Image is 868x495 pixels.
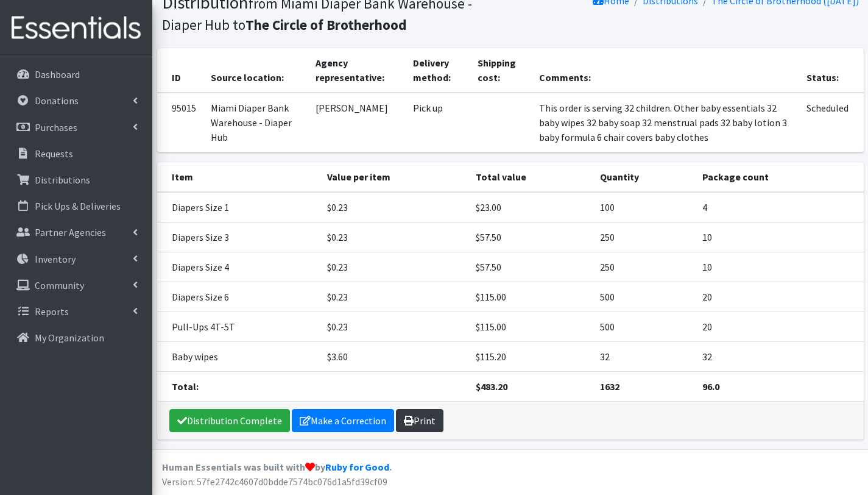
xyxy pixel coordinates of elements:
a: Ruby for Good [325,461,389,473]
td: Pick up [406,93,471,152]
td: 10 [695,223,864,252]
th: Total value [468,162,593,192]
td: Scheduled [799,93,863,152]
td: $0.23 [320,252,468,282]
td: 500 [593,312,695,342]
td: 10 [695,252,864,282]
a: Reports [5,299,147,324]
a: Purchases [5,115,147,140]
b: The Circle of Brotherhood [245,16,407,34]
td: $23.00 [468,192,593,223]
td: Diapers Size 6 [157,282,320,312]
a: Donations [5,88,147,113]
strong: $483.20 [476,380,507,393]
p: Community [35,279,84,291]
a: Inventory [5,247,147,271]
a: Requests [5,141,147,166]
p: Purchases [35,121,77,134]
p: Donations [35,94,79,107]
td: This order is serving 32 children. Other baby essentials 32 baby wipes 32 baby soap 32 menstrual ... [532,93,800,152]
td: $0.23 [320,282,468,312]
a: Pick Ups & Deliveries [5,194,147,218]
p: Reports [35,305,69,318]
td: [PERSON_NAME] [308,93,406,152]
td: $57.50 [468,223,593,252]
td: Pull-Ups 4T-5T [157,312,320,342]
td: 500 [593,282,695,312]
th: Item [157,162,320,192]
th: Shipping cost: [470,48,531,93]
td: $115.00 [468,312,593,342]
th: Agency representative: [308,48,406,93]
td: 250 [593,223,695,252]
a: Make a Correction [292,409,394,432]
td: 100 [593,192,695,223]
a: My Organization [5,326,147,350]
a: Print [396,409,443,432]
td: 20 [695,282,864,312]
th: Status: [799,48,863,93]
a: Distribution Complete [169,409,290,432]
strong: 1632 [600,380,619,393]
th: Comments: [532,48,800,93]
td: 32 [593,342,695,372]
td: Diapers Size 3 [157,223,320,252]
td: $115.00 [468,282,593,312]
span: Version: 57fe2742c4607d0bdde7574bc076d1a5fd39cf09 [162,475,387,488]
a: Partner Agencies [5,220,147,244]
th: Quantity [593,162,695,192]
td: $57.50 [468,252,593,282]
p: Dashboard [35,68,80,80]
th: Delivery method: [406,48,471,93]
strong: 96.0 [702,380,719,393]
strong: Human Essentials was built with by . [162,461,392,473]
p: Distributions [35,174,90,186]
td: $0.23 [320,223,468,252]
p: My Organization [35,332,104,344]
img: HumanEssentials [5,8,147,49]
td: Diapers Size 4 [157,252,320,282]
td: $3.60 [320,342,468,372]
th: Source location: [203,48,309,93]
td: Baby wipes [157,342,320,372]
th: Package count [695,162,864,192]
td: $0.23 [320,192,468,223]
th: Value per item [320,162,468,192]
a: Dashboard [5,62,147,87]
td: Diapers Size 1 [157,192,320,223]
td: 4 [695,192,864,223]
td: Miami Diaper Bank Warehouse - Diaper Hub [203,93,309,152]
td: 250 [593,252,695,282]
td: 32 [695,342,864,372]
th: ID [157,48,203,93]
td: $115.20 [468,342,593,372]
p: Pick Ups & Deliveries [35,200,121,212]
a: Community [5,273,147,297]
td: $0.23 [320,312,468,342]
td: 20 [695,312,864,342]
a: Distributions [5,168,147,192]
strong: Total: [172,380,199,393]
p: Inventory [35,253,76,265]
p: Partner Agencies [35,226,106,238]
p: Requests [35,148,73,160]
td: 95015 [157,93,203,152]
